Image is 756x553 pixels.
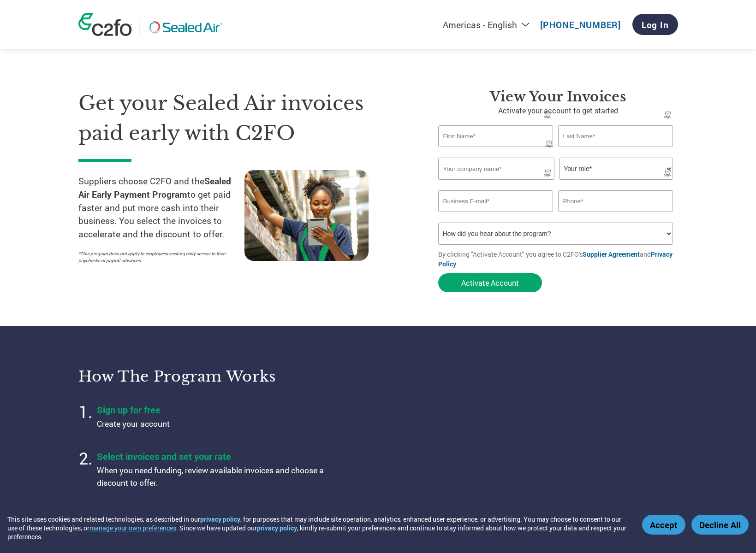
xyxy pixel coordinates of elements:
a: Supplier Agreement [583,250,640,259]
a: Log In [632,14,678,35]
input: Last Name* [558,125,673,147]
p: Suppliers choose C2FO and the to get paid faster and put more cash into their business. You selec... [78,175,244,241]
h3: View Your Invoices [438,88,678,105]
p: Create your account [97,418,327,430]
select: Title/Role [559,158,673,180]
a: privacy policy [257,524,297,532]
h4: Sign up for free [97,404,327,416]
button: Activate Account [438,273,542,292]
a: [PHONE_NUMBER] [540,19,621,30]
input: Your company name* [438,158,554,180]
input: Invalid Email format [438,190,554,212]
div: Invalid last name or last name is too long [558,148,673,154]
h4: Select invoices and set your rate [97,450,327,462]
div: Inavlid Email Address [438,213,554,219]
div: Invalid first name or first name is too long [438,148,554,154]
p: By clicking "Activate Account" you agree to C2FO's and [438,249,678,269]
button: Accept [642,515,685,535]
img: c2fo logo [78,13,132,36]
img: supply chain worker [244,170,369,261]
a: Privacy Policy [438,250,673,268]
button: Decline All [691,515,749,535]
img: Sealed Air [146,19,226,36]
p: *This program does not apply to employees seeking early access to their paychecks or payroll adva... [78,250,235,264]
a: privacy policy [200,515,240,524]
p: When you need funding, review available invoices and choose a discount to offer. [97,465,327,489]
input: Phone* [558,190,673,212]
button: manage your own preferences [89,524,176,532]
div: Invalid company name or company name is too long [438,181,673,187]
div: Inavlid Phone Number [558,213,673,219]
h3: How the program works [78,367,367,386]
h1: Get your Sealed Air invoices paid early with C2FO [78,88,411,148]
div: This site uses cookies and related technologies, as described in our , for purposes that may incl... [7,515,629,541]
p: Activate your account to get started [438,105,678,116]
strong: Sealed Air Early Payment Program [78,175,231,200]
input: First Name* [438,125,554,147]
